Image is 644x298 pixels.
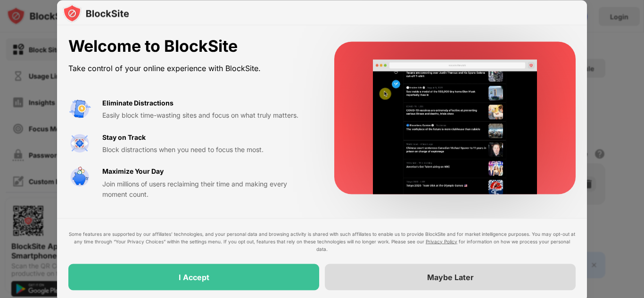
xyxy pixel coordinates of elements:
div: Block distractions when you need to focus the most. [102,144,312,154]
img: value-safe-time.svg [68,166,91,189]
div: Eliminate Distractions [102,97,173,108]
div: Maybe Later [427,272,474,282]
div: Take control of your online experience with BlockSite. [68,61,312,75]
div: Stay on Track [102,132,146,142]
img: logo-blocksite.svg [63,4,129,23]
img: value-avoid-distractions.svg [68,97,91,120]
div: Maximize Your Day [102,166,164,177]
a: Privacy Policy [426,238,457,244]
img: value-focus.svg [68,132,91,154]
div: Some features are supported by our affiliates’ technologies, and your personal data and browsing ... [68,230,576,252]
div: Welcome to BlockSite [68,37,312,56]
div: Easily block time-wasting sites and focus on what truly matters. [102,110,312,121]
div: Join millions of users reclaiming their time and making every moment count. [102,178,312,200]
div: I Accept [179,272,209,282]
